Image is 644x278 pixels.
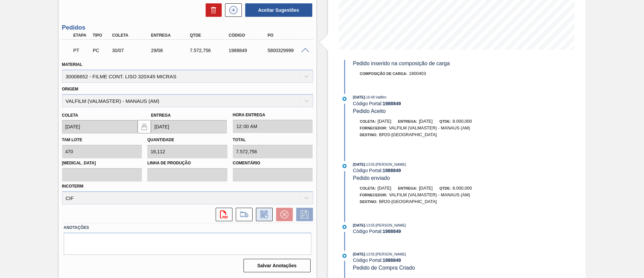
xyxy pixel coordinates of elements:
[227,48,271,53] div: 1988849
[378,119,391,124] span: [DATE]
[439,119,451,123] span: Qtde:
[227,33,271,38] div: Código
[72,43,92,58] div: Pedido em Trânsito
[244,259,311,272] button: Salvar Anotações
[353,175,390,181] span: Pedido enviado
[353,229,512,234] div: Código Portal:
[389,192,470,197] span: VALFILM (VALMASTER) - MANAUS (AM)
[147,137,174,142] label: Quantidade
[62,158,142,168] label: [MEDICAL_DATA]
[353,223,365,227] span: [DATE]
[151,120,227,133] input: dd/mm/yyyy
[353,61,450,66] span: Pedido inserido na composição de carga
[222,3,242,17] div: Nova sugestão
[419,119,433,124] span: [DATE]
[91,48,111,53] div: Pedido de Compra
[62,184,84,189] label: Incoterm
[398,119,417,123] span: Entrega:
[375,223,406,227] span: : [PERSON_NAME]
[266,48,310,53] div: 5800329999
[360,193,387,197] span: Fornecedor:
[353,257,512,263] div: Código Portal:
[353,108,386,114] span: Pedido Aceito
[365,252,375,256] span: - 13:55
[365,163,375,166] span: - 13:55
[242,3,313,17] div: Aceitar Sugestões
[360,186,376,190] span: Coleta:
[365,224,375,227] span: - 13:55
[62,24,313,31] h3: Pedidos
[233,137,246,142] label: Total
[266,33,310,38] div: PO
[188,48,232,53] div: 7.572,756
[375,95,386,99] span: : Valfilm
[91,33,111,38] div: Tipo
[233,158,313,168] label: Comentário
[389,125,470,130] span: VALFILM (VALMASTER) - MANAUS (AM)
[73,48,90,53] p: PT
[62,62,83,67] label: Material
[232,208,253,221] div: Ir para Composição de Carga
[62,113,78,118] label: Coleta
[360,119,376,123] span: Coleta:
[138,120,151,133] button: locked
[253,208,273,221] div: Informar alteração no pedido
[64,223,311,233] label: Anotações
[360,200,378,204] span: Destino:
[62,137,82,142] label: Tam lote
[110,48,154,53] div: 30/07/2025
[409,71,426,76] span: 1800403
[353,252,365,256] span: [DATE]
[353,265,415,271] span: Pedido de Compra Criado
[342,254,346,258] img: atual
[383,257,401,263] strong: 1988849
[353,95,365,99] span: [DATE]
[379,132,437,137] span: BR20-[GEOGRAPHIC_DATA]
[62,120,138,133] input: dd/mm/yyyy
[360,133,378,137] span: Destino:
[419,186,433,191] span: [DATE]
[245,3,312,17] button: Aceitar Sugestões
[342,225,346,229] img: atual
[151,113,171,118] label: Entrega
[360,126,387,130] span: Fornecedor:
[383,229,401,234] strong: 1988849
[188,33,232,38] div: Qtde
[202,3,222,17] div: Excluir Sugestões
[353,162,365,166] span: [DATE]
[147,158,227,168] label: Linha de Produção
[383,168,401,173] strong: 1988849
[342,97,346,101] img: atual
[375,252,406,256] span: : [PERSON_NAME]
[110,33,154,38] div: Coleta
[365,95,375,99] span: - 16:48
[398,186,417,190] span: Entrega:
[273,208,293,221] div: Cancelar pedido
[439,186,451,190] span: Qtde:
[342,164,346,168] img: atual
[379,199,437,204] span: BR20-[GEOGRAPHIC_DATA]
[452,119,472,124] span: 8.000,000
[383,101,401,106] strong: 1988849
[293,208,313,221] div: Salvar Pedido
[353,101,512,106] div: Código Portal:
[233,110,313,120] label: Hora Entrega
[353,168,512,173] div: Código Portal:
[140,123,148,131] img: locked
[212,208,232,221] div: Abrir arquivo PDF
[62,87,78,91] label: Origem
[378,186,391,191] span: [DATE]
[149,33,193,38] div: Entrega
[452,186,472,191] span: 8.000,000
[360,72,408,76] span: Composição de Carga :
[72,33,92,38] div: Etapa
[375,162,406,166] span: : [PERSON_NAME]
[149,48,193,53] div: 29/08/2025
